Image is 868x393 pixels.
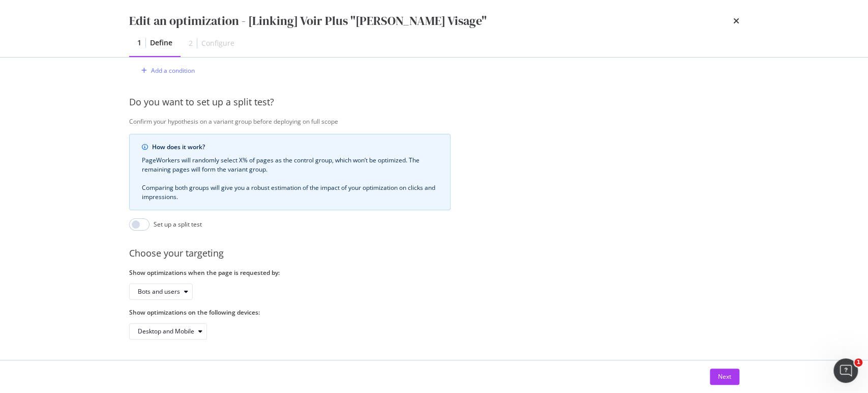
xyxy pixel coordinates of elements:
div: Edit an optimization - [Linking] Voir Plus "[PERSON_NAME] Visage" [129,12,487,30]
div: Add a condition [151,66,195,75]
button: Desktop and Mobile [129,323,207,340]
div: Set up a split test [154,220,202,229]
div: Do you want to set up a split test? [129,96,790,109]
iframe: Intercom live chat [833,358,858,383]
label: Show optimizations on the following devices: [129,308,451,317]
button: Add a condition [137,63,195,79]
div: 2 [189,38,193,48]
div: Choose your targeting [129,247,790,260]
div: Bots and users [138,289,180,295]
div: PageWorkers will randomly select X% of pages as the control group, which won’t be optimized. The ... [142,156,438,202]
span: 1 [854,358,862,367]
div: Next [718,372,731,381]
div: times [733,12,739,30]
div: info banner [129,134,451,210]
div: 1 [137,38,141,48]
label: Show optimizations when the page is requested by: [129,268,451,277]
button: Next [710,369,739,385]
div: Desktop and Mobile [138,328,194,334]
div: Define [150,38,172,48]
div: Configure [201,38,234,48]
div: Confirm your hypothesis on a variant group before deploying on full scope [129,117,790,126]
button: Bots and users [129,284,193,300]
div: How does it work? [152,143,438,152]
